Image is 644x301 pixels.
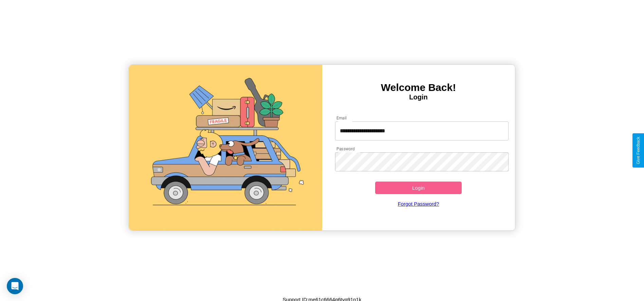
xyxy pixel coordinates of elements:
[636,137,641,164] div: Give Feedback
[322,93,515,101] h4: Login
[322,82,515,93] h3: Welcome Back!
[332,194,505,213] a: Forgot Password?
[7,278,23,294] div: Open Intercom Messenger
[336,115,347,121] label: Email
[129,65,322,230] img: gif
[375,182,462,194] button: Login
[336,146,354,152] label: Password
